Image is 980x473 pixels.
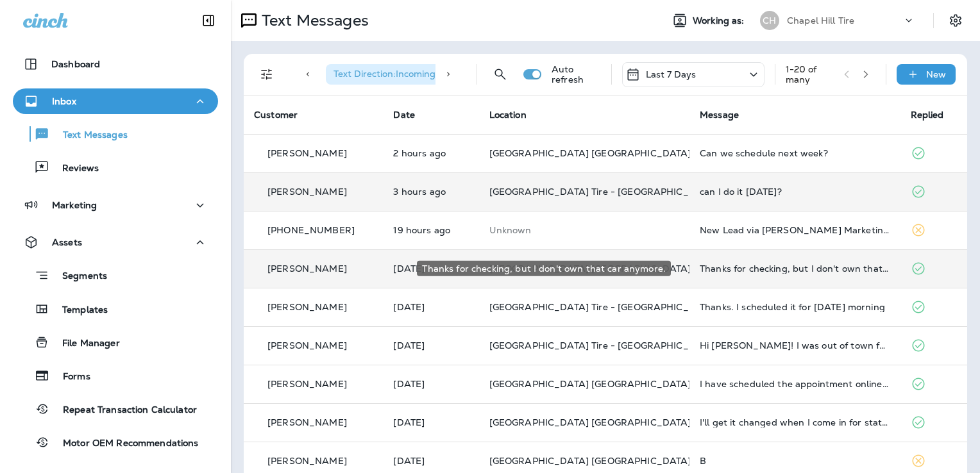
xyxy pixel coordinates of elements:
span: Customer [254,109,298,120]
button: File Manager [13,329,218,356]
p: [PERSON_NAME] [267,187,347,197]
p: Assets [52,237,82,247]
p: Templates [49,304,108,317]
span: Date [393,109,415,120]
p: Repeat Transaction Calculator [50,404,197,417]
div: CH [760,11,779,30]
p: Sep 15, 2025 08:37 PM [393,225,468,235]
p: Sep 16, 2025 01:23 PM [393,148,468,158]
p: Last 7 Days [646,69,697,79]
button: Assets [13,229,218,255]
p: File Manager [49,338,120,350]
div: I'll get it changed when I come in for state inspection in early October after I receive my tags ... [700,417,890,427]
p: Sep 15, 2025 12:15 PM [393,340,468,351]
div: 1 - 20 of many [786,64,834,85]
div: Thanks. I scheduled it for Wednesday morning [700,302,890,312]
button: Reviews [13,154,218,181]
p: [PERSON_NAME] [267,302,347,312]
p: Marketing [52,200,97,210]
p: Inbox [52,96,76,106]
p: Motor OEM Recommendations [50,438,199,450]
span: Message [700,109,739,120]
p: Sep 15, 2025 12:33 PM [393,263,468,274]
button: Search Messages [487,62,513,87]
span: [GEOGRAPHIC_DATA] Tire - [GEOGRAPHIC_DATA] [489,340,718,351]
button: Motor OEM Recommendations [13,429,218,456]
button: Inbox [13,88,218,114]
span: Text Direction : Incoming [334,68,435,79]
p: Sep 14, 2025 09:49 PM [393,456,468,466]
p: Reviews [49,163,99,175]
div: Can we schedule next week? [700,148,890,158]
button: Segments [13,261,218,289]
div: Thanks for checking, but I don't own that car anymore. [700,263,890,274]
button: Filters [254,62,280,87]
div: Text Direction:Incoming [326,64,457,85]
span: [GEOGRAPHIC_DATA] [GEOGRAPHIC_DATA][PERSON_NAME] [489,378,771,390]
span: Location [489,109,527,120]
button: Dashboard [13,51,218,77]
p: [PERSON_NAME] [267,417,347,427]
span: [GEOGRAPHIC_DATA] [GEOGRAPHIC_DATA] - [GEOGRAPHIC_DATA] [489,147,801,159]
div: Thanks for checking, but I don't own that car anymore. [417,261,671,276]
p: Text Messages [257,11,369,30]
button: Templates [13,295,218,322]
p: [PERSON_NAME] [267,263,347,274]
p: [PHONE_NUMBER] [267,225,355,235]
button: Forms [13,362,218,389]
p: [PERSON_NAME] [267,148,347,158]
p: Text Messages [50,129,128,142]
button: Repeat Transaction Calculator [13,395,218,422]
span: [GEOGRAPHIC_DATA] [GEOGRAPHIC_DATA][PERSON_NAME] [489,455,771,467]
p: [PERSON_NAME] [267,456,347,466]
p: Sep 15, 2025 11:32 AM [393,379,468,389]
p: [PERSON_NAME] [267,379,347,389]
span: [GEOGRAPHIC_DATA] Tire - [GEOGRAPHIC_DATA]. [489,301,720,313]
span: [GEOGRAPHIC_DATA] Tire - [GEOGRAPHIC_DATA] [489,186,718,197]
p: This customer does not have a last location and the phone number they messaged is not assigned to... [489,225,679,235]
div: New Lead via Merrick Marketing, Customer Name: Greg V., Contact info: 9196754018, Job Info: NEED ... [700,225,890,235]
p: Auto refresh [552,64,601,85]
p: Segments [49,270,107,283]
span: Replied [911,109,944,120]
p: Chapel Hill Tire [787,15,854,26]
p: Dashboard [51,59,100,69]
span: Working as: [693,15,747,26]
div: can I do it this Friday? [700,187,890,197]
p: New [926,69,946,79]
p: [PERSON_NAME] [267,340,347,351]
div: I have scheduled the appointment online for September 26 8 am at the Cole Park location. [700,379,890,389]
button: Text Messages [13,120,218,147]
button: Settings [944,9,967,32]
div: B [700,456,890,466]
button: Collapse Sidebar [190,8,226,33]
p: Sep 15, 2025 12:20 PM [393,302,468,312]
span: [GEOGRAPHIC_DATA] [GEOGRAPHIC_DATA][PERSON_NAME] [489,417,771,428]
button: Marketing [13,192,218,218]
div: Hi Chris! I was out of town for a couple of weeks so my miles are down. According to the oil chan... [700,340,890,351]
p: Sep 15, 2025 10:46 AM [393,417,468,427]
p: Sep 16, 2025 12:18 PM [393,187,468,197]
p: Forms [50,371,90,383]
